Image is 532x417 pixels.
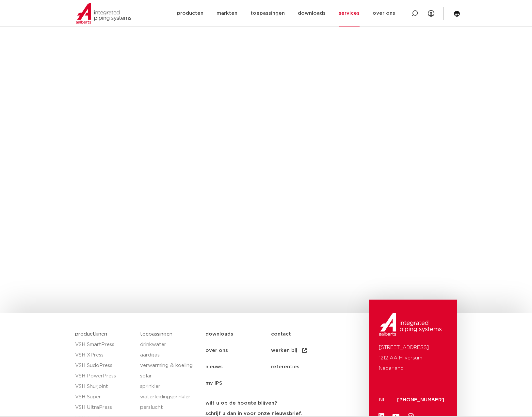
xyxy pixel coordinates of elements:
a: perslucht [140,402,199,413]
p: NL: [379,395,389,405]
a: my IPS [205,375,271,391]
p: [STREET_ADDRESS] 1212 AA Hilversum Nederland [379,342,447,374]
strong: schrijf u dan in voor onze nieuwsbrief. [205,411,302,416]
a: VSH SmartPress [75,339,134,350]
a: werken bij [271,342,337,359]
a: aardgas [140,350,199,360]
a: drinkwater [140,339,199,350]
a: [PHONE_NUMBER] [397,397,444,402]
a: referenties [271,359,337,375]
a: over ons [205,342,271,359]
a: contact [271,326,337,342]
a: downloads [205,326,271,342]
a: VSH Super [75,392,134,402]
a: waterleidingsprinkler [140,392,199,402]
strong: wilt u op de hoogte blijven? [205,401,277,406]
a: verwarming & koeling [140,360,199,371]
a: VSH UltraPress [75,402,134,413]
a: VSH SudoPress [75,360,134,371]
a: VSH Shurjoint [75,381,134,392]
a: productlijnen [75,332,107,337]
a: nieuws [205,359,271,375]
nav: Menu [205,326,366,391]
a: VSH PowerPress [75,371,134,381]
a: sprinkler [140,381,199,392]
a: toepassingen [140,332,172,337]
a: VSH XPress [75,350,134,360]
a: solar [140,371,199,381]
